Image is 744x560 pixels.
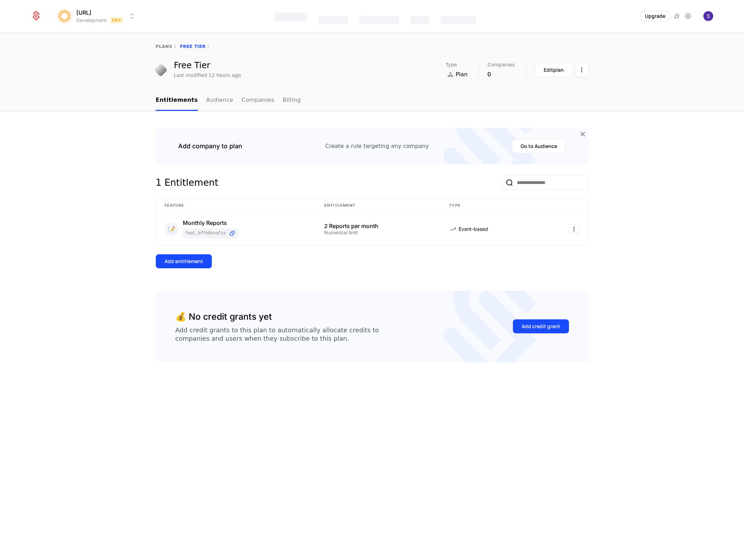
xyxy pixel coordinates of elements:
div: Last modified 12 hours ago [174,72,241,79]
div: Numerical limit [324,230,432,235]
div: Edit plan [544,66,564,73]
div: Companies [360,16,399,24]
div: 💰 No credit grants yet [175,310,272,324]
th: Feature [156,198,316,213]
button: Select environment [58,8,137,24]
div: 1 Entitlement [156,176,218,190]
span: Companies [487,62,515,67]
button: Upgrade [641,11,669,21]
button: Add credit grant [513,319,569,333]
div: Add credit grants to this plan to automatically allocate credits to companies and users when they... [175,326,379,343]
a: Audience [206,90,234,111]
span: feat_Bffn6nvafZS [186,231,226,236]
a: Entitlements [156,90,198,111]
div: Free Tier [174,61,241,70]
button: Select action [575,63,589,77]
div: Catalog [318,16,348,24]
span: Plan [456,70,467,79]
div: Create a rule targeting any company [325,142,429,150]
ul: Choose Sub Page [156,90,301,111]
button: Go to Audience [512,139,566,153]
a: Companies [242,90,274,111]
button: Editplan [535,63,572,77]
div: Components [440,16,476,24]
div: 📝 [165,222,179,236]
nav: Main [156,90,589,111]
div: Add credit grant [522,323,560,330]
div: Development [76,17,107,24]
div: Events [410,16,429,24]
div: Features [274,13,307,21]
div: 2 Reports per month [324,223,432,229]
img: Surya Prakash [703,11,713,21]
div: Monthly Reports [183,220,239,226]
div: Add company to plan [178,141,242,151]
button: Select action [569,225,580,234]
a: Billing [283,90,301,111]
span: Type [446,62,457,67]
button: Open user button [703,11,713,21]
img: surya.ai [56,8,73,24]
a: plans [156,44,172,49]
a: Integrations [673,12,681,20]
div: 0 [487,70,515,78]
a: Settings [684,12,692,20]
th: Entitlement [316,198,440,213]
span: Dev [110,17,124,24]
th: Type [440,198,539,213]
button: Add entitlement [156,254,212,268]
div: Add entitlement [165,258,203,265]
span: [URL] [76,8,91,17]
span: Event-based [459,226,488,233]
